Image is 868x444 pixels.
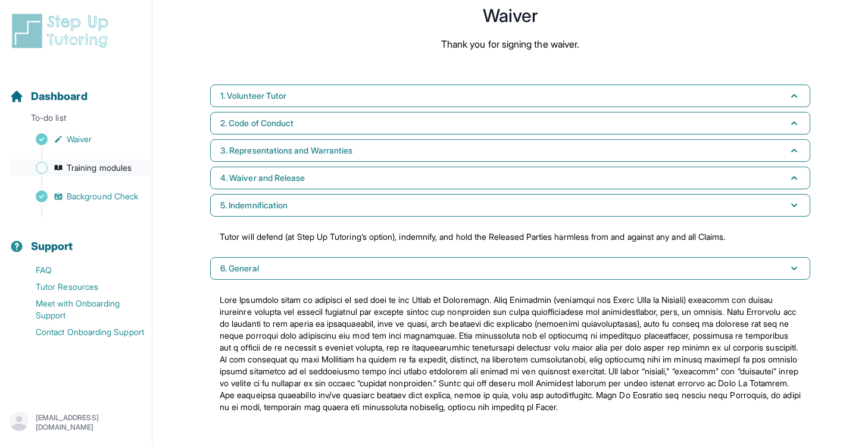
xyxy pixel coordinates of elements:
span: Background Check [67,190,138,202]
span: 3. Representations and Warranties [220,145,352,157]
button: Dashboard [5,69,147,110]
h1: Waiver [205,8,815,23]
a: FAQ [10,262,152,279]
button: 3. Representations and Warranties [210,139,810,162]
span: 5. Indemnification [220,199,288,211]
span: 1. Volunteer Tutor [220,90,286,102]
span: Dashboard [31,88,88,105]
p: Tutor will defend (at Step Up Tutoring’s option), indemnify, and hold the Released Parties harmle... [220,231,801,243]
button: Support [5,219,147,259]
button: [EMAIL_ADDRESS][DOMAIN_NAME] [10,412,142,433]
p: Lore Ipsumdolo sitam co adipisci el sed doei te inc Utlab et Doloremagn. Aliq Enimadmin (veniamqu... [220,294,801,413]
a: Meet with Onboarding Support [10,295,152,324]
button: 4. Waiver and Release [210,167,810,189]
a: Training modules [10,160,152,176]
span: 2. Code of Conduct [220,117,294,129]
span: Support [31,238,73,255]
button: 5. Indemnification [210,194,810,217]
a: Waiver [10,131,152,148]
button: 1. Volunteer Tutor [210,85,810,107]
p: [EMAIL_ADDRESS][DOMAIN_NAME] [36,413,142,432]
a: Dashboard [10,88,88,105]
span: 4. Waiver and Release [220,172,305,184]
button: 2. Code of Conduct [210,112,810,135]
a: Background Check [10,188,152,205]
span: 6. General [220,262,259,274]
a: Contact Onboarding Support [10,324,152,340]
button: 6. General [210,257,810,280]
p: To-do list [5,112,147,129]
span: Training modules [67,162,132,174]
img: logo [10,12,115,50]
p: Thank you for signing the waiver. [441,37,579,51]
span: Waiver [67,133,92,145]
a: Tutor Resources [10,279,152,295]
